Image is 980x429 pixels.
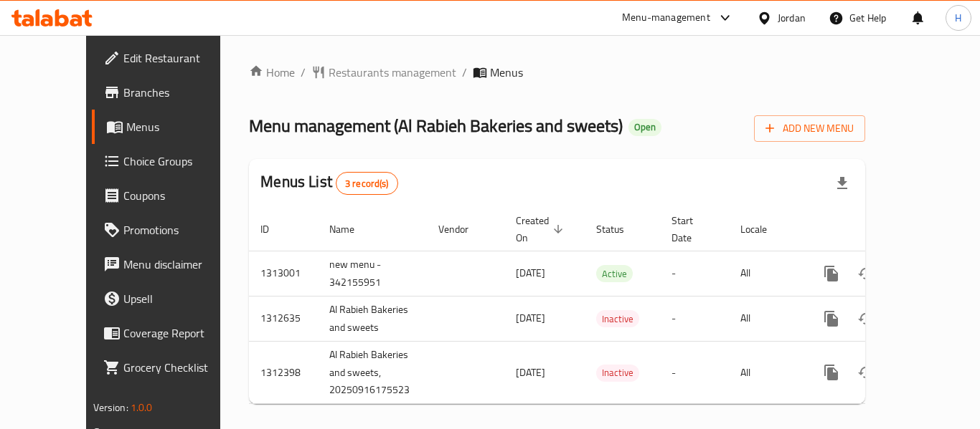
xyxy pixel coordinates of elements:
div: Total records count [336,172,398,195]
span: Choice Groups [123,153,238,170]
span: Open [628,121,661,133]
a: Promotions [92,213,250,247]
span: Start Date [672,212,712,246]
span: Grocery Checklist [123,359,238,376]
td: - [660,296,729,341]
span: Vendor [438,221,487,238]
span: Active [596,266,633,282]
td: All [729,341,803,404]
span: [DATE] [516,264,545,282]
td: 1312398 [249,341,318,404]
a: Coverage Report [92,316,250,350]
nav: breadcrumb [249,64,865,81]
td: new menu - 342155951 [318,251,427,296]
button: more [814,256,849,291]
a: Menu disclaimer [92,247,250,281]
button: Add New Menu [754,115,865,142]
td: - [660,341,729,404]
span: Coverage Report [123,324,238,342]
button: more [814,302,849,336]
a: Grocery Checklist [92,350,250,385]
span: Inactive [596,311,639,327]
span: Name [329,221,373,238]
div: Active [596,265,633,282]
span: [DATE] [516,363,545,382]
span: Coupons [123,187,238,204]
a: Home [249,64,295,81]
span: Add New Menu [765,120,854,138]
a: Coupons [92,178,250,213]
span: Menu disclaimer [123,256,238,273]
a: Edit Restaurant [92,41,250,75]
button: Change Status [849,355,883,390]
li: / [301,64,306,81]
span: Locale [740,221,786,238]
a: Restaurants management [311,64,456,81]
li: / [462,64,467,81]
td: Al Rabieh Bakeries and sweets, 20250916175523 [318,341,427,404]
div: Jordan [778,10,806,26]
div: Menu-management [622,9,710,26]
span: Menus [126,118,238,135]
span: Promotions [123,221,238,238]
td: All [729,251,803,296]
div: Export file [825,166,859,201]
td: - [660,251,729,296]
span: [DATE] [516,309,545,327]
span: Branches [123,84,238,101]
a: Menus [92,110,250,144]
a: Upsell [92,281,250,316]
button: more [814,355,849,390]
span: Menus [490,64,523,81]
table: enhanced table [249,208,963,405]
td: Al Rabieh Bakeries and sweets [318,296,427,341]
span: Restaurants management [329,64,456,81]
span: Inactive [596,365,639,381]
td: All [729,296,803,341]
td: 1312635 [249,296,318,341]
div: Inactive [596,365,639,382]
span: Created On [516,212,567,246]
span: 3 record(s) [336,177,397,191]
span: Menu management ( Al Rabieh Bakeries and sweets ) [249,110,623,142]
th: Actions [803,208,963,251]
h2: Menus List [260,171,397,195]
span: Upsell [123,290,238,307]
span: H [955,10,961,26]
div: Inactive [596,310,639,327]
td: 1313001 [249,251,318,296]
div: Open [628,119,661,136]
a: Branches [92,75,250,110]
span: ID [260,221,288,238]
span: Version: [93,398,128,417]
span: 1.0.0 [131,398,153,417]
button: Change Status [849,302,883,336]
button: Change Status [849,256,883,291]
a: Choice Groups [92,144,250,178]
span: Status [596,221,643,238]
span: Edit Restaurant [123,49,238,67]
